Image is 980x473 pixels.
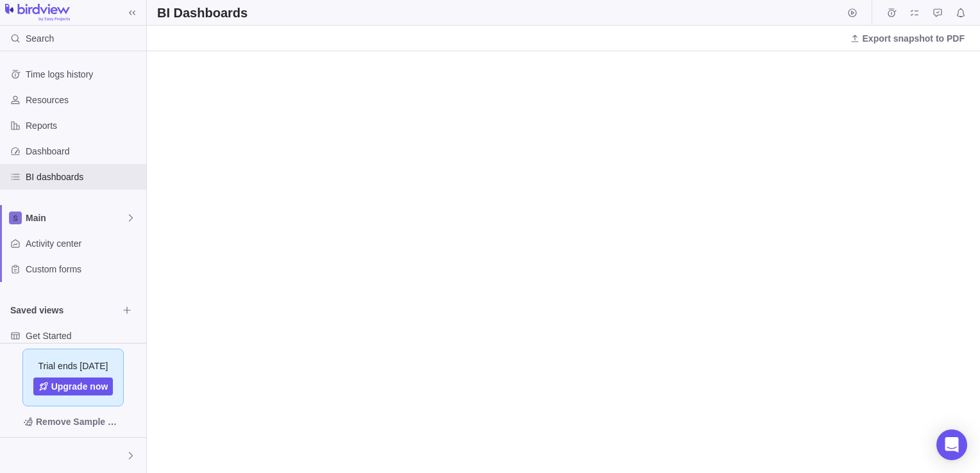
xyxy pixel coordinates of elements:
[929,4,947,22] span: Approval requests
[118,301,136,319] span: Browse views
[10,304,118,317] span: Saved views
[26,68,141,81] span: Time logs history
[10,411,136,432] span: Remove Sample Data
[38,360,108,372] span: Trial ends [DATE]
[157,4,248,22] h2: BI Dashboards
[26,263,141,276] span: Custom forms
[26,237,141,250] span: Activity center
[26,145,141,158] span: Dashboard
[843,4,861,22] span: Start timer
[26,170,141,183] span: BI dashboards
[51,380,108,393] span: Upgrade now
[906,10,924,20] a: My assignments
[952,4,970,22] span: Notifications
[929,10,947,20] a: Approval requests
[26,329,141,342] span: Get Started
[8,448,23,463] div: Mario Noronha
[36,414,123,429] span: Remove Sample Data
[26,212,126,224] span: Main
[936,429,967,460] div: Open Intercom Messenger
[33,378,114,395] a: Upgrade now
[26,32,54,45] span: Search
[5,4,70,22] img: logo
[883,4,900,22] span: Time logs
[26,94,141,106] span: Resources
[26,119,141,132] span: Reports
[863,32,965,45] span: Export snapshot to PDF
[952,10,970,20] a: Notifications
[845,29,970,47] span: Export snapshot to PDF
[906,4,924,22] span: My assignments
[883,10,900,20] a: Time logs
